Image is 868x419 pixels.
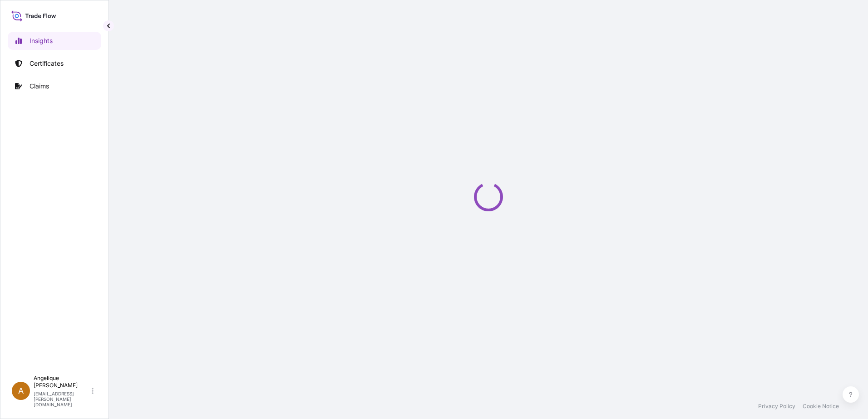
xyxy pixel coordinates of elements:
[758,403,795,410] a: Privacy Policy
[30,59,64,68] p: Certificates
[30,82,49,91] p: Claims
[8,77,101,95] a: Claims
[8,32,101,50] a: Insights
[8,54,101,73] a: Certificates
[34,391,90,407] p: [EMAIL_ADDRESS][PERSON_NAME][DOMAIN_NAME]
[30,36,53,45] p: Insights
[34,375,90,389] p: Angelique [PERSON_NAME]
[18,386,24,395] span: A
[803,403,839,410] a: Cookie Notice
